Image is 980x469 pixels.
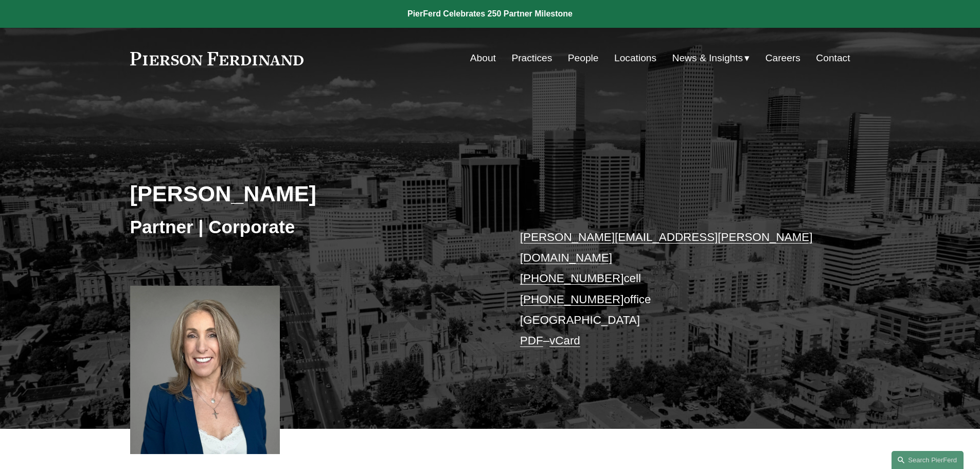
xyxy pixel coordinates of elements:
[614,48,656,68] a: Locations
[520,334,543,347] a: PDF
[672,48,750,68] a: folder dropdown
[130,216,490,238] h3: Partner | Corporate
[892,451,964,469] a: Search this site
[520,231,813,264] a: [PERSON_NAME][EMAIL_ADDRESS][PERSON_NAME][DOMAIN_NAME]
[520,272,624,285] a: [PHONE_NUMBER]
[520,293,624,306] a: [PHONE_NUMBER]
[568,48,599,68] a: People
[520,227,820,352] p: cell office [GEOGRAPHIC_DATA] –
[549,334,580,347] a: vCard
[672,49,743,67] span: News & Insights
[511,48,552,68] a: Practices
[765,48,800,68] a: Careers
[816,48,850,68] a: Contact
[470,48,496,68] a: About
[130,180,490,207] h2: [PERSON_NAME]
